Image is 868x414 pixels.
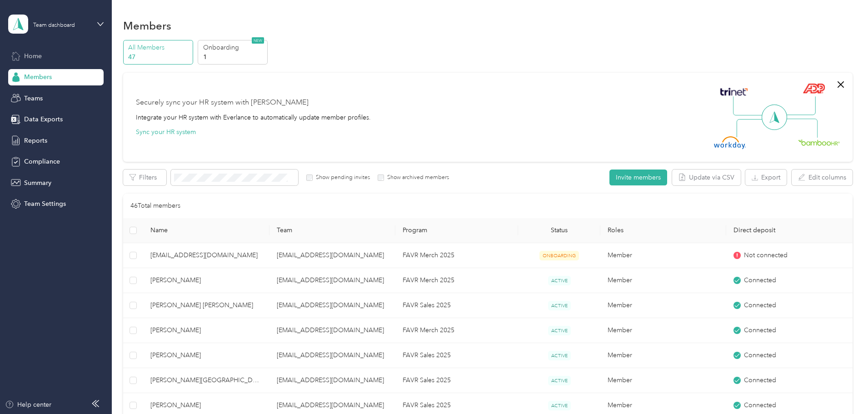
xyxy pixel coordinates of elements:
th: Team [269,218,395,243]
th: Status [518,218,600,243]
span: [PERSON_NAME][GEOGRAPHIC_DATA] [150,375,262,385]
button: Invite members [609,170,667,185]
img: Line Left Up [733,96,765,116]
span: Name [150,226,262,234]
span: Connected [744,375,776,385]
td: Member [600,318,726,343]
div: Securely sync your HR system with [PERSON_NAME] [136,97,309,108]
img: ADP [803,83,825,94]
span: Team Settings [24,199,66,209]
td: Member [600,343,726,368]
span: Connected [744,300,776,310]
th: Direct deposit [726,218,852,243]
span: ACTIVE [548,351,571,360]
p: 46 Total members [130,201,180,211]
span: ACTIVE [548,301,571,310]
label: Show pending invites [313,174,370,182]
img: Line Right Up [784,96,816,115]
span: [PERSON_NAME] [PERSON_NAME] [150,300,262,310]
span: [PERSON_NAME] [150,400,262,410]
span: Compliance [24,157,60,166]
td: Member [600,368,726,393]
td: jreaid@atlantabev.com [269,318,395,343]
h1: Members [123,21,171,30]
iframe: Everlance-gr Chat Button Frame [817,363,868,414]
span: Home [24,51,42,61]
td: FAVR Sales 2025 [395,343,518,368]
td: FAVR Merch 2025 [395,318,518,343]
img: Trinet [718,85,750,98]
td: Member [600,293,726,318]
p: All Members [128,43,190,52]
td: 71285maurice@gmail.com [143,243,269,268]
p: Onboarding [203,43,265,52]
button: Export [745,170,787,185]
td: FAVR Merch 2025 [395,268,518,293]
td: ONBOARDING [518,243,600,268]
td: Member [600,268,726,293]
td: jreaid@atlantabev.com [269,343,395,368]
img: Workday [714,136,746,149]
span: ACTIVE [548,401,571,410]
img: Line Left Down [736,119,768,137]
img: BambooHR [798,139,840,145]
span: Connected [744,325,776,335]
td: FAVR Sales 2025 [395,293,518,318]
span: Summary [24,178,51,188]
button: Update via CSV [672,170,741,185]
div: Integrate your HR system with Everlance to automatically update member profiles. [136,113,371,122]
td: Colby Thomas Smith [143,293,269,318]
span: Not connected [744,250,788,260]
p: 47 [128,52,190,62]
span: [EMAIL_ADDRESS][DOMAIN_NAME] [150,250,262,260]
span: Teams [24,94,43,103]
span: Members [24,72,52,82]
td: Michael D Jones [143,343,269,368]
label: Show archived members [384,174,449,182]
td: jreaid@atlantabev.com [269,293,395,318]
td: FAVR Merch 2025 [395,243,518,268]
span: Data Exports [24,115,63,124]
span: ACTIVE [548,276,571,285]
button: Filters [123,170,166,185]
span: ACTIVE [548,326,571,335]
th: Roles [600,218,726,243]
span: [PERSON_NAME] [150,325,262,335]
img: Line Right Down [786,119,818,138]
td: jreaid@atlantabev.com [269,368,395,393]
p: 1 [203,52,265,62]
div: Team dashboard [33,23,75,28]
span: NEW [252,37,264,44]
button: Edit columns [792,170,853,185]
td: Member [600,243,726,268]
span: [PERSON_NAME] [150,350,262,360]
td: jreaid@atlantabev.com [269,243,395,268]
span: ONBOARDING [539,251,579,260]
th: Name [143,218,269,243]
th: Program [395,218,518,243]
button: Help center [5,400,51,409]
span: ACTIVE [548,376,571,385]
span: Connected [744,400,776,410]
span: Connected [744,350,776,360]
td: Gregory S. Valencia [143,368,269,393]
td: Nathan T. Ozbun [143,318,269,343]
td: jreaid@atlantabev.com [269,268,395,293]
td: Brenton A Brown [143,268,269,293]
span: [PERSON_NAME] [150,275,262,285]
td: FAVR Sales 2025 [395,368,518,393]
span: Reports [24,136,47,145]
span: Connected [744,275,776,285]
button: Sync your HR system [136,127,196,137]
